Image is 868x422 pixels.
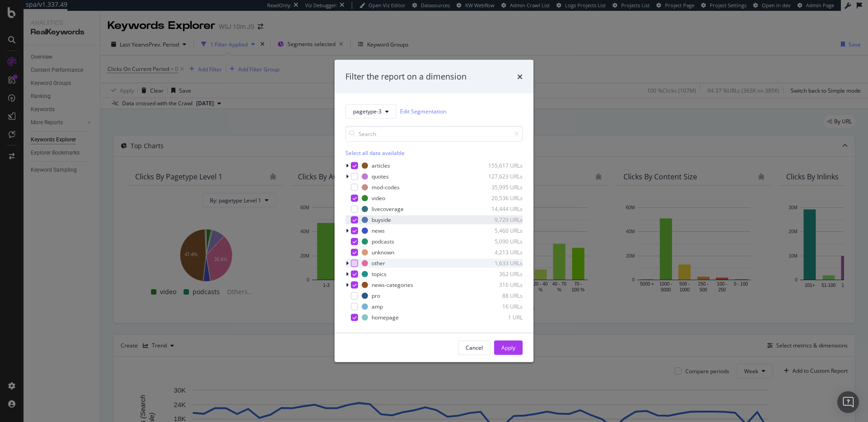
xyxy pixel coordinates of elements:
[478,216,523,224] div: 9,729 URLs
[372,270,387,278] div: topics
[345,71,467,83] div: Filter the report on a dimension
[478,314,523,321] div: 1 URL
[501,344,515,352] div: Apply
[372,194,385,202] div: video
[478,281,523,289] div: 316 URLs
[478,270,523,278] div: 362 URLs
[478,173,523,180] div: 127,623 URLs
[372,292,380,300] div: pro
[372,205,404,213] div: livecoverage
[372,281,413,289] div: news-categories
[478,292,523,300] div: 88 URLs
[478,183,523,191] div: 35,995 URLs
[372,238,394,245] div: podcasts
[372,303,383,310] div: amp
[372,249,394,256] div: unknown
[372,183,400,191] div: mod-codes
[345,126,523,141] input: Search
[478,205,523,213] div: 14,444 URLs
[494,340,523,355] button: Apply
[478,194,523,202] div: 20,536 URLs
[837,391,859,413] div: Open Intercom Messenger
[478,162,523,169] div: 155,617 URLs
[345,104,396,118] button: pagetype-3
[400,107,446,116] a: Edit Segmentation
[517,71,523,83] div: times
[478,227,523,234] div: 5,460 URLs
[372,216,391,224] div: buyside
[335,60,533,362] div: modal
[372,173,389,180] div: quotes
[353,108,382,115] span: pagetype-3
[372,162,390,169] div: articles
[372,259,385,267] div: other
[345,149,523,156] div: Select all data available
[466,344,483,352] div: Cancel
[478,259,523,267] div: 1,633 URLs
[372,227,385,234] div: news
[478,303,523,310] div: 16 URLs
[478,249,523,256] div: 4,213 URLs
[458,340,491,355] button: Cancel
[372,314,399,321] div: homepage
[478,238,523,245] div: 5,090 URLs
